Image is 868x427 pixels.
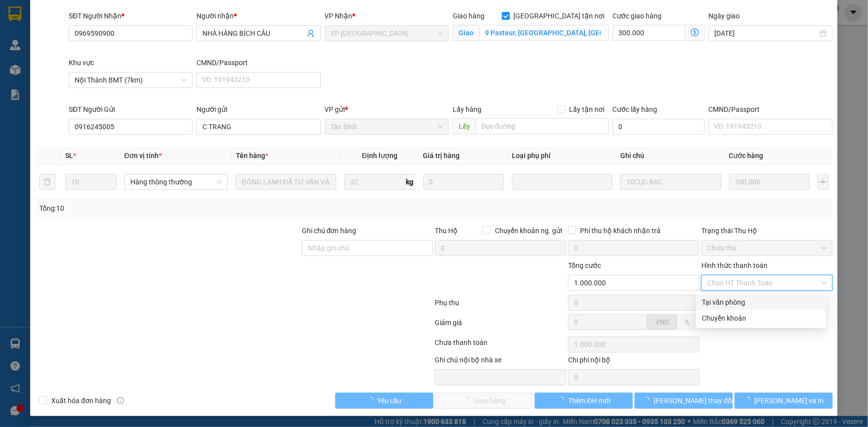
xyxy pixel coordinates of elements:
button: plus [818,174,829,190]
input: Ngày giao [715,28,818,39]
span: [GEOGRAPHIC_DATA] tận nơi [510,10,609,21]
label: Cước lấy hàng [613,105,658,113]
span: VP Nhận [325,12,353,20]
button: delete [39,174,55,190]
span: Lấy [453,118,476,134]
span: VP Đà Lạt [331,26,443,41]
span: loading [367,397,378,404]
span: Xuất hóa đơn hàng [47,395,115,406]
span: Chưa thu [707,241,827,256]
input: VD: Bàn, Ghế [236,174,336,190]
button: Giao hàng [435,393,533,409]
div: Giảm giá [434,317,568,335]
span: Tên hàng [236,152,268,160]
input: Giao tận nơi [479,25,609,41]
span: Tân Bình [331,119,443,134]
div: Người gửi [196,104,320,115]
input: Ghi chú đơn hàng [302,240,433,256]
span: Định lượng [362,152,397,160]
span: Giá trị hàng [423,152,460,160]
label: Hình thức thanh toán [701,261,768,269]
span: Giao hàng [453,12,484,20]
input: Cước giao hàng [613,25,685,41]
div: Chuyển khoản [702,313,820,324]
th: Loại phụ phí [508,146,616,166]
div: VP gửi [325,104,449,115]
div: CMND/Passport [709,104,833,115]
span: % [684,318,689,326]
span: user-add [307,29,315,37]
label: Ngày giao [709,12,740,20]
button: Yêu cầu [335,393,433,409]
input: Dọc đường [476,118,609,134]
label: Cước giao hàng [613,12,662,20]
span: kg [405,174,415,190]
span: Cước hàng [729,152,764,160]
span: Giao [453,25,479,41]
div: Ghi chú nội bộ nhà xe [435,354,566,369]
div: Người nhận [196,10,320,21]
span: Chọn HT Thanh Toán [707,275,827,290]
button: Thêm ĐH mới [535,393,633,409]
div: Chưa thanh toán [434,337,568,354]
span: Tổng cước [568,261,601,269]
div: SĐT Người Nhận [69,10,193,21]
input: 0 [729,174,810,190]
span: Hàng thông thường [130,174,222,189]
div: Trạng thái Thu Hộ [701,225,833,236]
label: Ghi chú đơn hàng [302,227,357,235]
span: Đơn vị tính [124,152,162,160]
span: info-circle [117,397,124,404]
div: Chi phí nội bộ [568,354,699,369]
div: Khu vực [69,57,193,68]
input: Ghi Chú [620,174,721,190]
div: Tổng: 10 [39,203,335,214]
div: SĐT Người Gửi [69,104,193,115]
input: 0 [423,174,504,190]
button: [PERSON_NAME] thay đổi [635,393,733,409]
span: Thu Hộ [435,227,458,235]
span: [PERSON_NAME] và In [755,395,824,406]
div: Tại văn phòng [702,297,820,308]
div: CMND/Passport [196,57,320,68]
span: Lấy tận nơi [566,104,609,115]
input: Cước lấy hàng [613,119,705,135]
span: VND [655,318,669,326]
div: Phụ thu [434,297,568,315]
span: [PERSON_NAME] thay đổi [654,395,733,406]
span: Thêm ĐH mới [568,395,610,406]
span: loading [744,397,755,404]
th: Ghi chú [616,146,725,166]
span: loading [557,397,568,404]
span: Nội Thành BMT (7km) [75,73,187,87]
span: Chuyển khoản ng. gửi [491,225,566,236]
span: loading [643,397,654,404]
span: dollar-circle [691,28,699,36]
span: Phí thu hộ khách nhận trả [576,225,665,236]
span: Lấy hàng [453,105,482,113]
span: Yêu cầu [378,395,402,406]
button: [PERSON_NAME] và In [735,393,833,409]
span: SL [65,152,73,160]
